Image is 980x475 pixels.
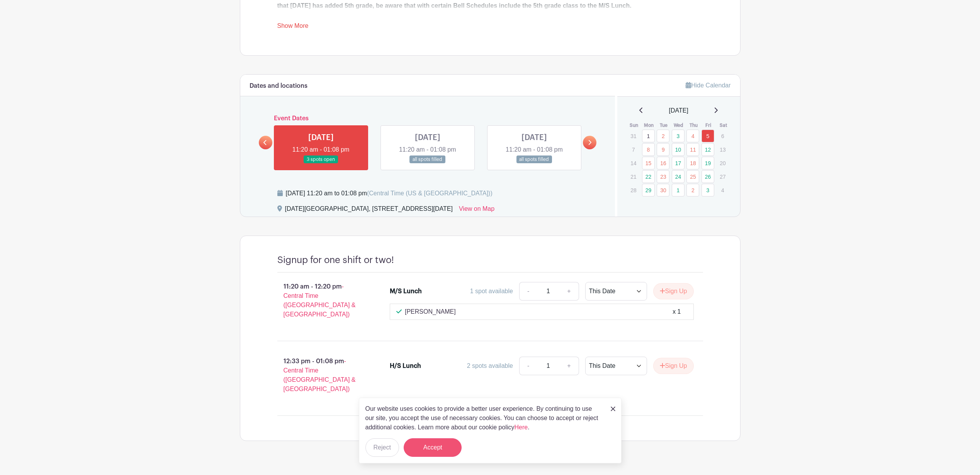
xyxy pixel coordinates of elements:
span: (Central Time (US & [GEOGRAPHIC_DATA])) [367,190,493,196]
th: Sun [627,121,642,129]
th: Thu [686,121,701,129]
p: 31 [627,130,640,142]
a: 15 [642,157,655,169]
a: 11 [686,143,699,156]
a: 10 [672,143,684,156]
a: 9 [657,143,669,156]
a: Show More [277,22,309,32]
button: Sign Up [653,283,694,299]
a: 5 [701,130,714,142]
p: 11:20 am - 12:20 pm [265,279,378,322]
p: [PERSON_NAME] [405,307,456,316]
div: 1 spot available [470,287,513,296]
a: 24 [672,170,684,183]
th: Tue [656,121,671,129]
a: 12 [701,143,714,156]
a: 3 [701,184,714,196]
span: [DATE] [669,106,688,115]
a: Hide Calendar [686,82,730,89]
a: 4 [686,130,699,142]
a: 16 [657,157,669,169]
div: [DATE][GEOGRAPHIC_DATA], [STREET_ADDRESS][DATE] [285,204,453,217]
p: Our website uses cookies to provide a better user experience. By continuing to use our site, you ... [365,404,603,432]
div: M/S Lunch [390,287,422,296]
p: 14 [627,157,640,169]
th: Wed [671,121,686,129]
a: View on Map [459,204,494,217]
a: 3 [672,130,684,142]
div: H/S Lunch [390,361,421,371]
p: 27 [716,171,729,183]
a: 26 [701,170,714,183]
p: 21 [627,171,640,183]
span: - Central Time ([GEOGRAPHIC_DATA] & [GEOGRAPHIC_DATA]) [284,283,356,318]
p: 13 [716,144,729,155]
div: [DATE] 11:20 am to 01:08 pm [286,189,493,198]
a: 22 [642,170,655,183]
a: 17 [672,157,684,169]
a: 30 [657,184,669,196]
a: 19 [701,157,714,169]
button: Reject [365,438,399,457]
p: 12:33 pm - 01:08 pm [265,354,378,397]
a: - [519,282,537,301]
th: Fri [701,121,716,129]
a: 25 [686,170,699,183]
button: Sign Up [653,358,694,374]
a: 1 [642,130,655,142]
p: 28 [627,184,640,196]
a: + [559,282,579,301]
th: Mon [642,121,657,129]
p: 7 [627,144,640,155]
a: Here [515,424,528,431]
a: + [559,357,579,375]
img: close_button-5f87c8562297e5c2d7936805f587ecaba9071eb48480494691a3f1689db116b3.svg [611,407,615,411]
h6: Dates and locations [250,82,307,90]
a: 18 [686,157,699,169]
span: - Central Time ([GEOGRAPHIC_DATA] & [GEOGRAPHIC_DATA]) [284,358,356,392]
a: 2 [686,184,699,196]
div: 2 spots available [467,361,513,371]
a: 29 [642,184,655,196]
div: x 1 [673,307,681,316]
a: 1 [672,184,684,196]
h6: Event Dates [272,115,583,122]
h4: Signup for one shift or two! [277,255,394,266]
p: 6 [716,130,729,142]
a: - [519,357,537,375]
a: 2 [657,130,669,142]
a: 8 [642,143,655,156]
p: 20 [716,157,729,169]
a: 23 [657,170,669,183]
button: Accept [404,438,462,457]
p: 4 [716,184,729,196]
th: Sat [716,121,731,129]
